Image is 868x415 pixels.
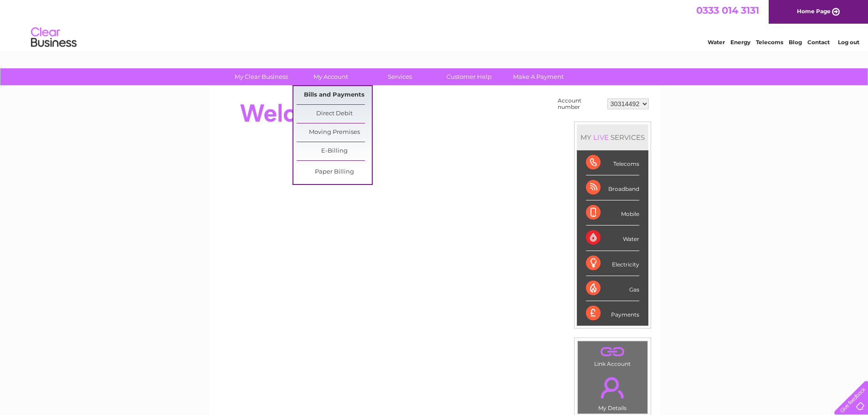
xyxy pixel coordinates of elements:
a: Bills and Payments [297,86,372,104]
a: E-Billing [297,142,372,160]
div: Electricity [586,251,639,276]
a: Paper Billing [297,163,372,181]
a: Customer Help [431,68,507,85]
a: Direct Debit [297,105,372,123]
div: Gas [586,276,639,301]
div: Clear Business is a trading name of Verastar Limited (registered in [GEOGRAPHIC_DATA] No. 3667643... [219,5,650,44]
div: Payments [586,301,639,326]
div: Broadband [586,175,639,200]
div: Telecoms [586,150,639,175]
td: My Details [577,369,648,414]
a: Energy [730,39,750,46]
a: . [580,372,645,404]
div: Mobile [586,200,639,225]
a: Contact [807,39,830,46]
a: . [580,343,645,359]
a: Blog [789,39,802,46]
div: MY SERVICES [577,124,648,150]
td: Link Account [577,341,648,369]
a: 0333 014 3131 [696,5,759,16]
div: Water [586,225,639,251]
a: My Account [293,68,368,85]
a: Log out [838,39,859,46]
a: Services [362,68,437,85]
a: Moving Premises [297,123,372,142]
a: Make A Payment [501,68,576,85]
a: Telecoms [756,39,783,46]
a: Water [708,39,725,46]
img: logo.png [31,24,77,51]
td: Account number [555,95,605,113]
a: My Clear Business [224,68,299,85]
div: LIVE [591,133,611,142]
